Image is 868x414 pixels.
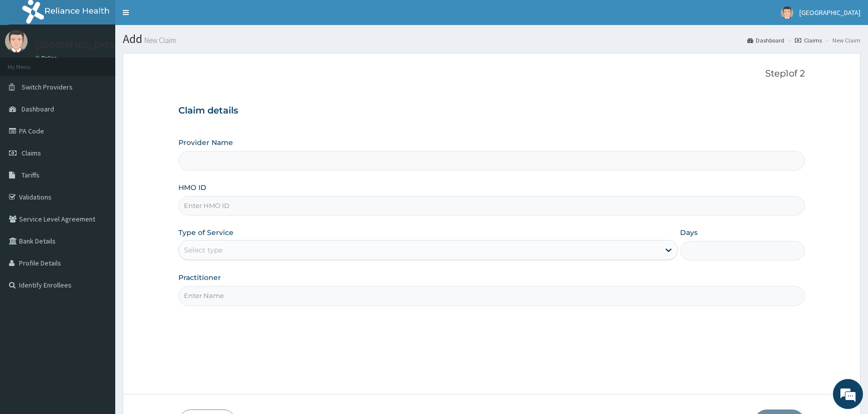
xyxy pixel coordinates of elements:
[178,137,233,147] label: Provider Name
[795,36,822,44] a: Claims
[680,227,698,237] label: Days
[823,36,860,44] li: New Claim
[747,36,784,44] a: Dashboard
[178,105,805,116] h3: Claim details
[178,196,805,215] input: Enter HMO ID
[22,104,54,113] span: Dashboard
[5,30,28,52] img: User Image
[178,286,805,305] input: Enter Name
[22,82,73,91] span: Switch Providers
[22,170,40,179] span: Tariffs
[22,148,41,157] span: Claims
[142,36,176,44] small: New Claim
[178,272,221,282] label: Practitioner
[35,40,118,49] p: [GEOGRAPHIC_DATA]
[781,6,793,19] img: User Image
[123,32,860,45] h1: Add
[184,245,223,255] div: Select type
[178,182,206,192] label: HMO ID
[35,54,59,61] a: Online
[178,227,234,237] label: Type of Service
[178,68,805,79] p: Step 1 of 2
[799,8,860,17] span: [GEOGRAPHIC_DATA]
